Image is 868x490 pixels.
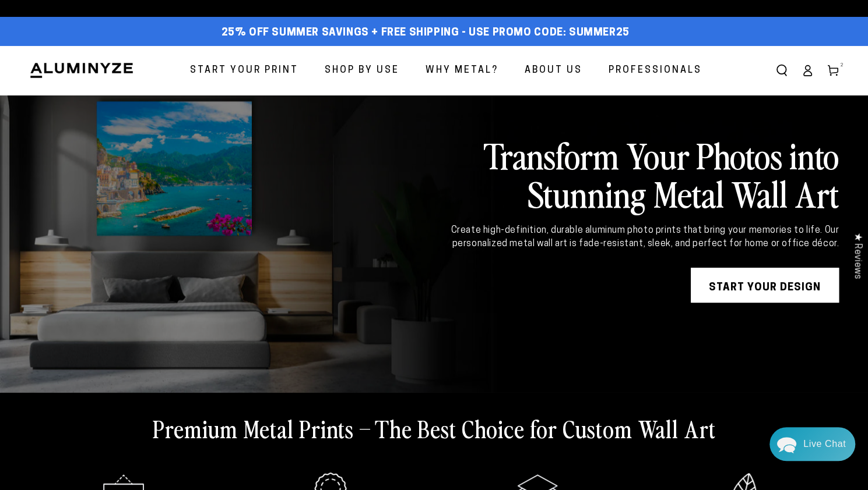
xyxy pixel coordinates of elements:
[769,58,795,83] summary: Search our site
[316,55,408,86] a: Shop By Use
[846,223,868,288] div: Click to open Judge.me floating reviews tab
[416,224,839,250] div: Create high-definition, durable aluminum photo prints that bring your memories to life. Our perso...
[691,268,839,303] a: START YOUR DESIGN
[769,427,855,461] div: Chat widget toggle
[181,55,307,86] a: Start Your Print
[222,27,630,40] span: 25% off Summer Savings + Free Shipping - Use Promo Code: SUMMER25
[840,61,844,69] span: 2
[516,55,591,86] a: About Us
[416,136,839,212] h2: Transform Your Photos into Stunning Metal Wall Art
[325,62,399,79] span: Shop By Use
[803,427,846,461] div: Contact Us Directly
[153,413,716,443] h2: Premium Metal Prints – The Best Choice for Custom Wall Art
[417,55,507,86] a: Why Metal?
[609,62,702,79] span: Professionals
[600,55,711,86] a: Professionals
[190,62,298,79] span: Start Your Print
[525,62,582,79] span: About Us
[426,62,498,79] span: Why Metal?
